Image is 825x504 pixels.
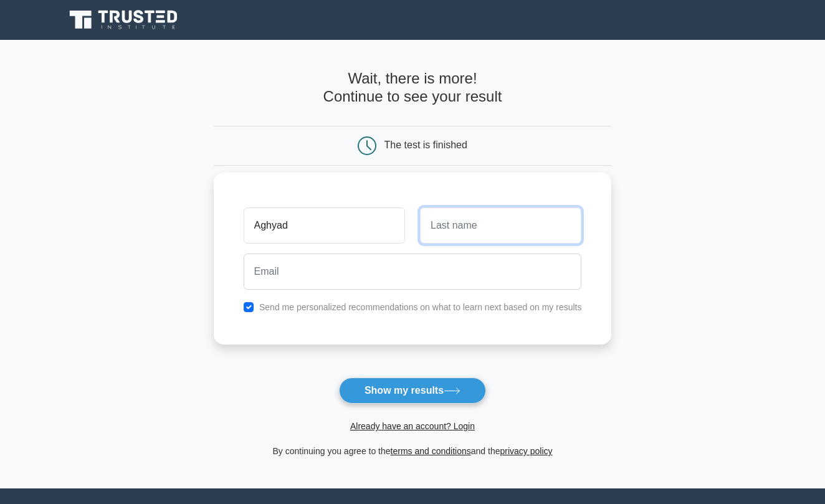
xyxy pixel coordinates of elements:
input: Last name [420,207,581,244]
input: First name [244,207,405,244]
a: Already have an account? Login [350,421,475,431]
div: The test is finished [384,140,467,150]
a: terms and conditions [391,446,471,456]
div: By continuing you agree to the and the [206,444,619,459]
input: Email [244,254,582,290]
a: privacy policy [500,446,553,456]
label: Send me personalized recommendations on what to learn next based on my results [259,302,582,312]
h4: Wait, there is more! Continue to see your result [214,70,612,106]
button: Show my results [339,378,486,404]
